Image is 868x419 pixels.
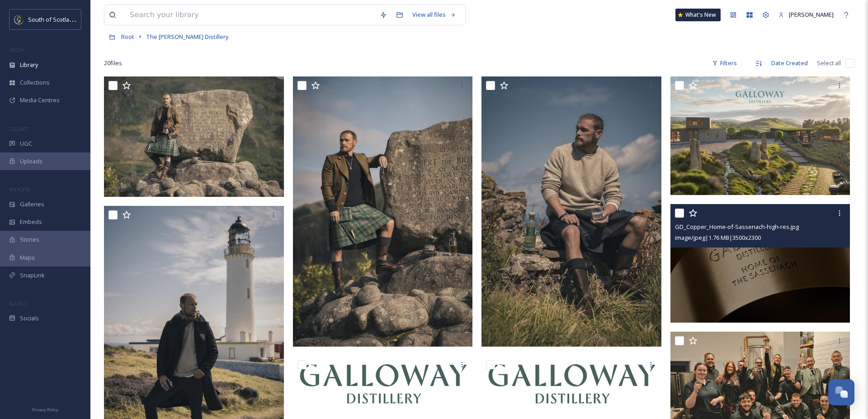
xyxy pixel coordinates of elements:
span: COLLECT [9,125,28,132]
div: Date Created [767,54,812,72]
span: UGC [20,139,32,148]
span: GD_Copper_Home-of-Sassenach-high-res.jpg [675,223,799,231]
span: Collections [20,78,50,87]
span: The [PERSON_NAME] Distillery [146,33,229,41]
input: Search your library [125,5,375,25]
button: Open Chat [828,379,854,405]
span: South of Scotland Destination Alliance [28,15,131,24]
img: GD_Copper_Home-of-Sassenach-high-res.jpg [670,204,850,323]
span: 20 file s [104,59,122,67]
a: View all files [408,6,461,24]
span: [PERSON_NAME] [789,10,834,19]
img: Phase_2_GallowayDistillery.jpg [670,76,850,195]
span: WIDGETS [9,186,30,193]
span: image/jpeg | 1.76 MB | 3500 x 2300 [675,233,761,242]
img: Galloway_EPK-26.jpg [481,76,661,347]
span: Root [121,33,134,41]
span: Privacy Policy [32,407,58,413]
span: Socials [20,314,39,323]
span: Stories [20,235,39,244]
span: SnapLink [20,271,45,280]
a: [PERSON_NAME] [774,6,838,24]
span: Select all [817,59,841,67]
a: What's New [675,9,721,21]
span: Library [20,61,38,69]
span: Maps [20,253,35,262]
img: GD_Typemark_Dark_high-res.jpg [481,356,661,411]
div: Filters [708,54,741,72]
img: Galloway_EPK-16.jpg [104,76,284,197]
span: Embeds [20,218,42,226]
a: The [PERSON_NAME] Distillery [146,31,229,42]
span: Galleries [20,200,44,209]
a: Privacy Policy [32,404,58,414]
span: SOCIALS [9,300,27,307]
img: Galloway_EPK-19.jpg [293,76,473,347]
a: Root [121,31,134,42]
span: Media Centres [20,96,60,105]
span: MEDIA [9,47,25,53]
span: Uploads [20,157,42,166]
img: GD_Typemark_Dark_high-res.png [293,356,473,411]
img: images.jpeg [14,15,24,24]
